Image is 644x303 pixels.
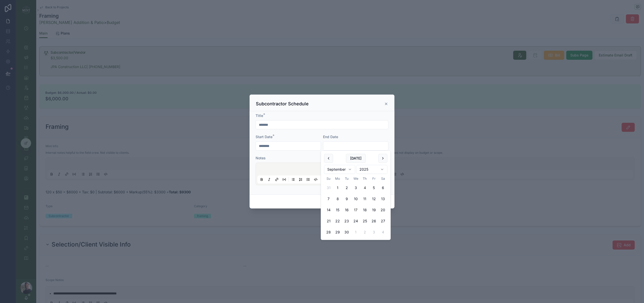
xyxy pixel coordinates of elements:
button: Monday, September 8th, 2025 [333,194,342,203]
button: [DATE] [346,154,366,163]
button: Wednesday, September 17th, 2025 [351,205,360,215]
button: Wednesday, September 3rd, 2025 [351,183,360,192]
button: Friday, September 26th, 2025 [369,217,378,226]
th: Sunday [324,176,333,181]
span: Title [256,113,263,118]
th: Saturday [378,176,387,181]
button: Sunday, September 21st, 2025 [324,217,333,226]
th: Monday [333,176,342,181]
button: Monday, September 15th, 2025 [333,205,342,215]
button: Friday, September 5th, 2025 [369,183,378,192]
button: Friday, October 3rd, 2025 [369,228,378,237]
button: Tuesday, September 9th, 2025 [342,194,351,203]
button: Wednesday, September 24th, 2025 [351,217,360,226]
button: Friday, September 19th, 2025 [369,205,378,215]
th: Tuesday [342,176,351,181]
button: Saturday, September 13th, 2025 [378,194,387,203]
button: Tuesday, September 16th, 2025 [342,205,351,215]
button: Thursday, September 18th, 2025 [360,205,369,215]
button: Tuesday, September 2nd, 2025 [342,183,351,192]
button: Monday, September 1st, 2025 [333,183,342,192]
th: Wednesday [351,176,360,181]
button: Thursday, October 2nd, 2025 [360,228,369,237]
button: Tuesday, September 23rd, 2025 [342,217,351,226]
th: Thursday [360,176,369,181]
button: Thursday, September 25th, 2025 [360,217,369,226]
button: Sunday, September 14th, 2025 [324,205,333,215]
button: Thursday, September 11th, 2025 [360,194,369,203]
span: Start Date [256,135,272,139]
span: Notes [256,156,266,160]
table: September 2025 [324,176,387,237]
button: Wednesday, September 10th, 2025 [351,194,360,203]
button: Saturday, September 6th, 2025 [378,183,387,192]
button: Saturday, October 4th, 2025 [378,228,387,237]
button: Saturday, September 27th, 2025 [378,217,387,226]
button: Sunday, September 7th, 2025 [324,194,333,203]
button: Today, Thursday, September 4th, 2025 [360,183,369,192]
button: Sunday, August 31st, 2025 [324,183,333,192]
span: End Date [323,135,338,139]
button: Monday, September 29th, 2025 [333,228,342,237]
button: Saturday, September 20th, 2025 [378,205,387,215]
button: Monday, September 22nd, 2025 [333,217,342,226]
button: Sunday, September 28th, 2025 [324,228,333,237]
button: Tuesday, September 30th, 2025 [342,228,351,237]
button: Friday, September 12th, 2025 [369,194,378,203]
button: Wednesday, October 1st, 2025 [351,228,360,237]
h3: Subcontractor Schedule [256,101,309,107]
th: Friday [369,176,378,181]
